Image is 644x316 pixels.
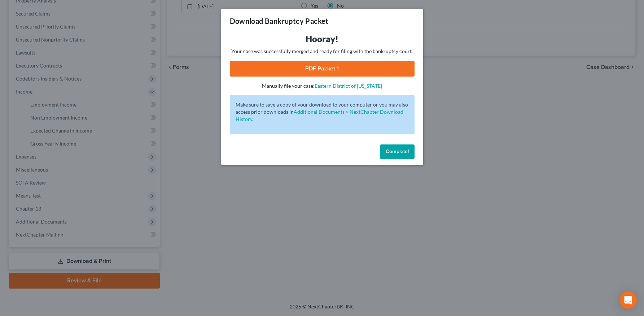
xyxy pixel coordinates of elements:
[236,101,409,123] p: Make sure to save a copy of your download to your computer or you may also access prior downloads in
[619,291,637,309] div: Open Intercom Messenger
[230,61,415,77] a: PDF Packet 1
[230,16,329,26] h3: Download Bankruptcy Packet
[230,33,415,45] h3: Hooray!
[380,144,415,159] button: Complete!
[230,48,415,55] p: Your case was successfully merged and ready for filing with the bankruptcy court.
[386,148,409,155] span: Complete!
[230,82,415,90] p: Manually file your case:
[236,109,403,122] a: Additional Documents > NextChapter Download History.
[315,83,382,89] a: Eastern District of [US_STATE]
